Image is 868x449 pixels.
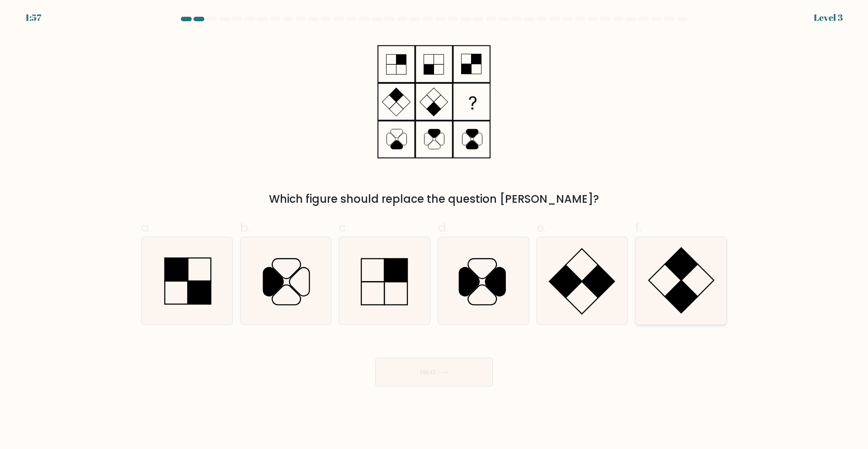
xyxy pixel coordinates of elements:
[814,11,843,24] div: Level 3
[339,219,349,236] span: c.
[240,219,251,236] span: b.
[635,219,642,236] span: f.
[438,219,448,236] span: d.
[537,219,547,236] span: e.
[141,219,152,236] span: a.
[25,11,41,24] div: 1:57
[375,358,493,387] button: Next
[146,191,722,207] div: Which figure should replace the question [PERSON_NAME]?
